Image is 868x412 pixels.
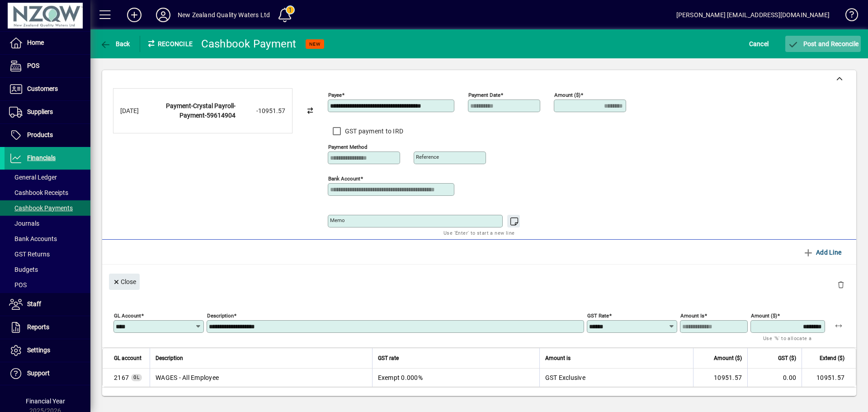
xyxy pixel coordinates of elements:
button: Close [109,274,140,290]
span: POS [27,62,39,69]
span: Journals [9,220,39,227]
button: Back [98,36,132,52]
div: Cashbook Payment [201,37,297,51]
span: GST ($) [778,353,796,363]
mat-label: Amount ($) [554,92,580,98]
mat-label: Memo [330,217,345,223]
span: WAGES - All Employee [114,373,129,382]
td: GST Exclusive [539,369,693,387]
mat-label: Reference [416,154,439,160]
span: Reports [27,323,49,331]
a: POS [5,277,90,293]
span: Bank Accounts [9,235,57,242]
a: Journals [5,216,90,231]
strong: Payment-Crystal Payroll-Payment-59614904 [166,102,236,119]
button: Delete [830,274,852,295]
span: NEW [309,41,321,47]
td: 10951.57 [693,369,747,387]
mat-label: Amount is [680,313,704,319]
a: Budgets [5,262,90,277]
span: Amount is [545,353,571,363]
span: Products [27,131,53,138]
div: [DATE] [120,106,156,116]
mat-label: Payment Date [468,92,500,98]
span: Settings [27,346,50,354]
span: Back [100,40,130,47]
a: Knowledge Base [839,2,857,31]
label: GST payment to IRD [343,127,404,136]
span: Home [27,39,44,46]
span: Customers [27,85,58,92]
a: Cashbook Receipts [5,185,90,200]
a: Products [5,124,90,147]
span: Add Line [803,245,842,260]
div: New Zealand Quality Waters Ltd [178,8,270,22]
div: -10951.57 [240,106,285,116]
td: Exempt 0.000% [372,369,539,387]
mat-label: Bank Account [328,175,360,182]
mat-label: GST rate [587,313,609,319]
span: Extend ($) [820,353,844,363]
a: Bank Accounts [5,231,90,246]
span: POS [9,281,27,289]
div: Reconcile [140,37,194,51]
button: Post and Reconcile [785,36,861,52]
span: Cashbook Receipts [9,189,68,196]
a: Reports [5,316,90,339]
span: Close [113,275,136,289]
span: Budgets [9,266,38,273]
mat-label: Payment method [328,144,368,150]
span: Post and Reconcile [788,40,859,47]
a: POS [5,55,90,77]
span: Description [156,353,183,363]
mat-label: GL Account [114,313,141,319]
span: Support [27,369,50,377]
span: Financials [27,154,56,161]
span: Amount ($) [714,353,742,363]
button: Apply remaining balance [828,315,849,336]
mat-label: Description [207,313,234,319]
app-page-header-button: Delete [830,280,852,289]
button: Cancel [747,36,771,52]
mat-hint: Use '%' to allocate a percentage [763,333,818,352]
span: General Ledger [9,174,57,181]
button: Add Line [799,244,845,260]
td: 10951.57 [802,369,856,387]
span: Cashbook Payments [9,204,73,212]
a: Staff [5,293,90,316]
mat-label: Payee [328,92,342,98]
a: GST Returns [5,246,90,262]
app-page-header-button: Close [107,277,142,285]
a: Suppliers [5,101,90,123]
div: [PERSON_NAME] [EMAIL_ADDRESS][DOMAIN_NAME] [676,8,830,22]
a: Customers [5,78,90,100]
a: Settings [5,339,90,362]
span: GST rate [378,353,399,363]
span: GST Returns [9,251,50,258]
span: GL [133,375,140,380]
button: Profile [149,7,178,23]
span: Cancel [749,37,769,51]
a: General Ledger [5,170,90,185]
a: Cashbook Payments [5,200,90,216]
button: Add [120,7,149,23]
span: Suppliers [27,108,53,115]
mat-label: Amount ($) [751,313,777,319]
span: GL account [114,353,142,363]
a: Home [5,32,90,54]
td: WAGES - All Employee [150,369,372,387]
mat-hint: Use 'Enter' to start a new line [443,227,514,238]
app-page-header-button: Back [90,36,140,52]
a: Support [5,362,90,385]
span: Financial Year [26,398,65,405]
td: 0.00 [747,369,802,387]
span: Staff [27,300,41,308]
